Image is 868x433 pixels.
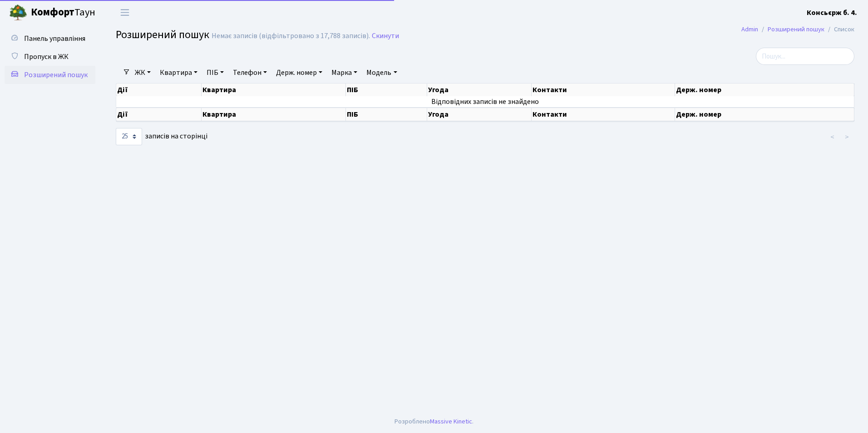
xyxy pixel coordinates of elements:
[9,4,27,22] img: logo.png
[116,128,207,145] label: записів на сторінці
[229,65,271,80] a: Телефон
[212,32,370,40] div: Немає записів (відфільтровано з 17,788 записів).
[346,108,427,121] th: ПІБ
[116,96,854,107] td: Відповідних записів не знайдено
[768,25,824,34] a: Розширений пошук
[372,32,399,40] a: Скинути
[24,34,85,44] span: Панель управління
[728,20,868,39] nav: breadcrumb
[395,417,473,427] div: Розроблено .
[131,65,154,80] a: ЖК
[430,417,472,426] a: Massive Kinetic
[202,108,346,121] th: Квартира
[203,65,227,80] a: ПІБ
[31,5,74,20] b: Комфорт
[675,108,854,121] th: Держ. номер
[328,65,361,80] a: Марка
[116,27,209,43] span: Розширений пошук
[24,52,69,62] span: Пропуск в ЖК
[156,65,201,80] a: Квартира
[272,65,326,80] a: Держ. номер
[824,25,854,34] li: Список
[363,65,400,80] a: Модель
[116,128,142,145] select: записів на сторінці
[807,7,857,18] a: Консьєрж б. 4.
[31,5,95,20] span: Таун
[5,66,95,84] a: Розширений пошук
[427,108,532,121] th: Угода
[675,84,854,96] th: Держ. номер
[5,30,95,48] a: Панель управління
[427,84,532,96] th: Угода
[346,84,427,96] th: ПІБ
[807,8,857,18] b: Консьєрж б. 4.
[24,70,88,80] span: Розширений пошук
[532,84,675,96] th: Контакти
[532,108,675,121] th: Контакти
[756,48,854,65] input: Пошук...
[5,48,95,66] a: Пропуск в ЖК
[202,84,346,96] th: Квартира
[113,5,136,20] button: Переключити навігацію
[116,108,202,121] th: Дії
[116,84,202,96] th: Дії
[741,25,758,34] a: Admin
